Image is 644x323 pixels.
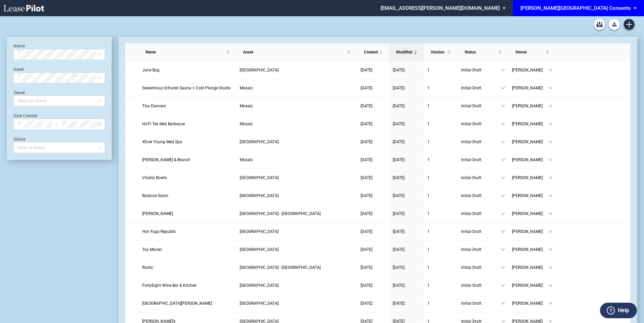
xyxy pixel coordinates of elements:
a: Hot Yoga Republic [142,228,233,235]
span: [PERSON_NAME] [512,85,549,91]
label: Owner [14,90,25,95]
span: Mosaic [240,86,253,90]
a: [DATE] [361,210,386,217]
a: [GEOGRAPHIC_DATA] [240,246,354,253]
span: Balance Salon [142,193,168,198]
span: 1 [427,247,430,252]
a: 4Ever Young Med Spa [142,138,233,145]
span: down [501,230,505,234]
span: [PERSON_NAME] [512,174,549,181]
a: Archive [594,19,605,30]
span: Initial Draft [461,282,501,289]
span: SweatHouz Infrared Sauna + Cold Plunge Studio [142,86,231,90]
span: 1 [427,175,430,180]
span: Initial Draft [461,85,501,91]
span: 1 [427,68,430,72]
span: 1 [427,139,430,144]
th: Modified [389,43,424,61]
span: 1 [427,86,430,90]
a: [DATE] [393,138,421,145]
th: Created [357,43,389,61]
span: [DATE] [361,247,372,252]
a: 1 [427,300,454,307]
span: [DATE] [393,193,405,198]
label: Date Created [14,113,37,118]
span: Initial Draft [461,192,501,199]
a: [GEOGRAPHIC_DATA] - [GEOGRAPHIC_DATA] [240,210,354,217]
span: [DATE] [393,157,405,162]
a: 1 [427,67,454,73]
th: Owner [509,43,556,61]
span: 1 [427,157,430,162]
span: swap-right [54,122,59,127]
a: [DATE] [361,121,386,127]
a: [DATE] [361,174,386,181]
span: FortyEight Wine Bar & Kitchen [142,283,197,288]
span: down [501,86,505,90]
div: [PERSON_NAME][GEOGRAPHIC_DATA] Consents [520,5,631,11]
a: 1 [427,192,454,199]
span: Freshfields Village [240,301,279,306]
a: 1 [427,156,454,163]
span: [DATE] [361,122,372,126]
span: Hi/Fi Tex Mex Barbecue [142,122,185,126]
span: [DATE] [361,229,372,234]
span: [PERSON_NAME] [512,192,549,199]
a: [DATE] [361,282,386,289]
a: 1 [427,121,454,127]
span: [DATE] [361,104,372,108]
span: [DATE] [361,68,372,72]
span: [DATE] [393,86,405,90]
span: Vitality Bowls [142,175,167,180]
span: 1 [427,104,430,108]
a: Mosaic [240,85,354,91]
span: [DATE] [393,211,405,216]
span: down [501,301,505,305]
span: Mosaic [240,122,253,126]
span: Initial Draft [461,210,501,217]
a: [PERSON_NAME] & Branch [142,156,233,163]
span: [DATE] [393,139,405,144]
span: down [501,247,505,252]
a: [DATE] [361,192,386,199]
a: 1 [427,174,454,181]
span: down [549,301,553,305]
span: June Bug [142,68,159,72]
span: [PERSON_NAME] [512,228,549,235]
label: Asset [14,67,24,72]
span: down [549,140,553,144]
a: [DATE] [361,67,386,73]
a: Tiny Dancers [142,103,233,109]
span: 1 [427,265,430,270]
span: Owner [515,49,544,56]
span: Initial Draft [461,174,501,181]
a: [DATE] [361,138,386,145]
span: down [501,194,505,198]
a: [DATE] [393,103,421,109]
a: Mosaic [240,103,354,109]
span: [PERSON_NAME] [512,103,549,109]
span: [PERSON_NAME] [512,282,549,289]
span: [PERSON_NAME] [512,138,549,145]
span: [DATE] [361,157,372,162]
span: down [549,176,553,180]
a: [DATE] [361,264,386,271]
span: [DATE] [361,283,372,288]
span: Uptown Park - West [240,211,321,216]
span: Uptown Park - East [240,265,321,270]
span: down [501,140,505,144]
span: [PERSON_NAME] [512,264,549,271]
span: [DATE] [361,265,372,270]
span: 1 [427,229,430,234]
span: down [549,247,553,252]
span: Initial Draft [461,300,501,307]
a: [DATE] [393,192,421,199]
span: Asset [243,49,346,56]
a: [DATE] [361,228,386,235]
span: Village Oaks [240,175,279,180]
a: June Bug [142,67,233,73]
span: Initial Draft [461,103,501,109]
span: down [501,68,505,72]
span: Freshfields Village [240,283,279,288]
a: Hi/Fi Tex Mex Barbecue [142,121,233,127]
